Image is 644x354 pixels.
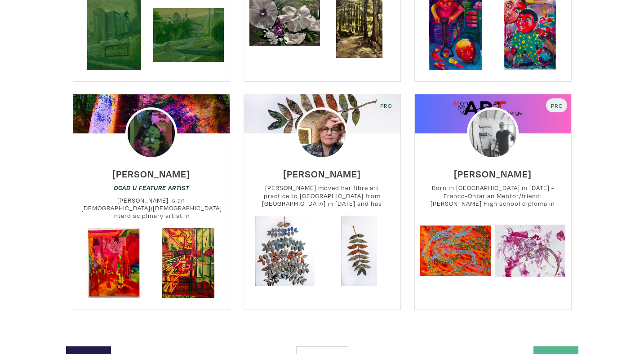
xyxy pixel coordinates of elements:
img: phpThumb.php [467,107,519,159]
small: [PERSON_NAME] moved her fibre art practice to [GEOGRAPHIC_DATA] from [GEOGRAPHIC_DATA] in [DATE] ... [244,184,400,208]
em: OCAD U Feature Artist [114,184,189,191]
a: [PERSON_NAME] [454,166,532,176]
small: Born in [GEOGRAPHIC_DATA] in [DATE] - Franco-Ontarian Mentor/friend: [PERSON_NAME] High school di... [415,184,571,208]
a: [PERSON_NAME] [283,166,361,176]
span: Pro [550,102,563,109]
h6: [PERSON_NAME] [454,168,532,180]
img: phpThumb.php [296,107,348,159]
h6: [PERSON_NAME] [283,168,361,180]
a: OCAD U Feature Artist [114,183,189,192]
small: [PERSON_NAME] is an [DEMOGRAPHIC_DATA]/[DEMOGRAPHIC_DATA] interdisciplinary artist in [GEOGRAPHIC... [73,196,230,220]
a: [PERSON_NAME] [112,166,190,176]
img: phpThumb.php [125,107,178,159]
h6: [PERSON_NAME] [112,168,190,180]
span: Pro [379,102,392,109]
